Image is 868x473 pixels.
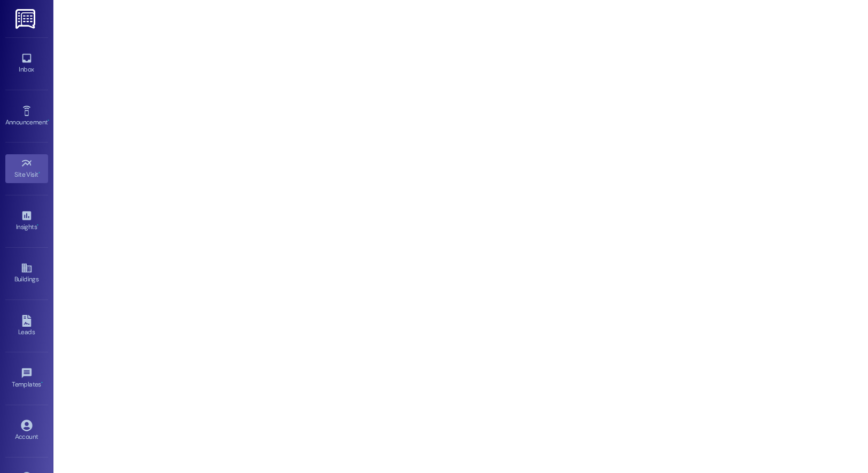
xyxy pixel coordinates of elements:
span: • [38,169,40,177]
a: Site Visit • [5,154,48,183]
a: Insights • [5,207,48,235]
a: Inbox [5,49,48,78]
span: • [41,379,43,387]
a: Buildings [5,259,48,288]
span: • [48,117,49,124]
a: Leads [5,312,48,341]
img: ResiDesk Logo [15,9,37,29]
span: • [37,222,38,229]
a: Account [5,416,48,445]
a: Templates • [5,364,48,393]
